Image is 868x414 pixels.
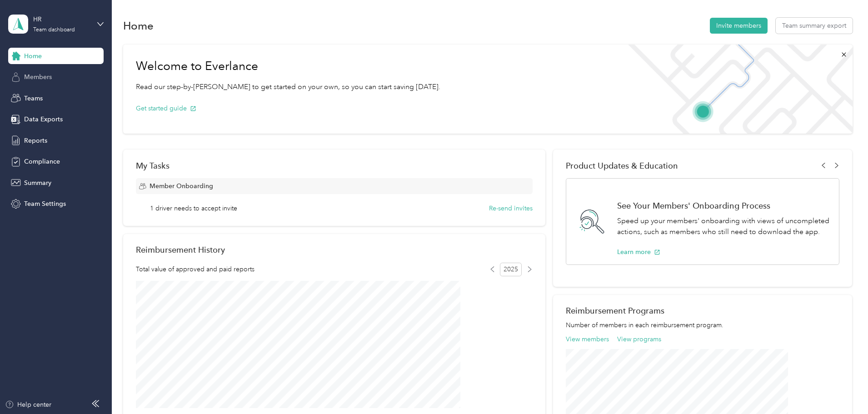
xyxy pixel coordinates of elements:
button: Team summary export [776,18,853,34]
span: 2025 [500,263,522,276]
h1: Home [123,21,154,30]
div: My Tasks [136,161,533,170]
span: Home [24,51,42,61]
button: View members [566,334,609,344]
p: Speed up your members' onboarding with views of uncompleted actions, such as members who still ne... [617,215,829,238]
p: Read our step-by-[PERSON_NAME] to get started on your own, so you can start saving [DATE]. [136,81,440,93]
span: Compliance [24,157,60,166]
h1: Welcome to Everlance [136,59,440,74]
button: Re-send invites [489,204,533,213]
span: Team Settings [24,199,66,209]
button: Get started guide [136,104,196,113]
h2: Reimbursement Programs [566,306,839,315]
p: Number of members in each reimbursement program. [566,320,839,330]
button: View programs [617,334,661,344]
span: Member Onboarding [150,181,213,191]
h1: See Your Members' Onboarding Process [617,201,829,210]
span: Members [24,72,52,82]
span: 1 driver needs to accept invite [150,204,237,213]
iframe: Everlance-gr Chat Button Frame [817,363,868,414]
img: Welcome to everlance [619,45,852,134]
span: Data Exports [24,115,63,124]
div: HR [33,15,90,24]
h2: Reimbursement History [136,245,225,254]
span: Teams [24,94,43,103]
span: Summary [24,178,51,188]
button: Help center [5,400,51,409]
button: Invite members [710,18,768,34]
button: Learn more [617,247,660,257]
span: Product Updates & Education [566,161,678,170]
span: Total value of approved and paid reports [136,264,254,274]
span: Reports [24,136,47,145]
div: Team dashboard [33,27,75,33]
